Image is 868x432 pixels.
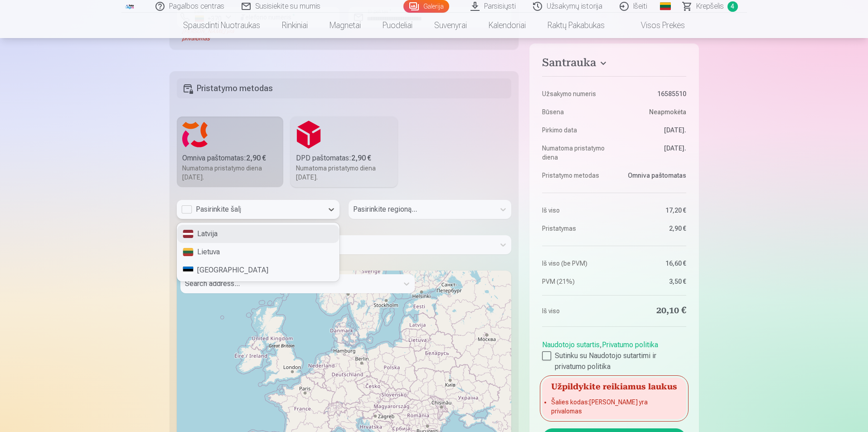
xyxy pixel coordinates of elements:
dd: [DATE]. [619,126,686,135]
dd: Omniva paštomatas [619,171,686,180]
span: 4 [727,1,738,12]
button: Santrauka [542,56,686,73]
div: , [542,336,686,372]
a: Magnetai [319,13,372,38]
a: Privatumo politika [602,340,658,349]
a: Puodeliai [372,13,423,38]
a: Naudotojo sutartis [542,340,600,349]
b: 2,90 € [351,154,371,162]
dd: 17,20 € [619,206,686,215]
a: Suvenyrai [423,13,478,38]
div: Numatoma pristatymo diena [DATE]. [296,164,392,182]
div: Pasirinkite šalį [181,204,319,215]
dt: Pirkimo data [542,126,610,135]
dd: [DATE]. [619,144,686,162]
dd: 20,10 € [619,305,686,317]
dt: Pristatymo metodas [542,171,610,180]
dt: Numatoma pristatymo diena [542,144,610,162]
li: Šalies kodas : [PERSON_NAME] yra privalomas [551,398,677,416]
dt: Pristatymas [542,224,610,233]
img: /fa5 [125,4,135,9]
a: Spausdinti nuotraukas [172,13,271,38]
a: Kalendoriai [478,13,537,38]
dt: Užsakymo numeris [542,89,610,98]
div: [GEOGRAPHIC_DATA] [177,261,339,279]
div: Numatoma pristatymo diena [DATE]. [182,164,278,182]
dt: Iš viso [542,206,610,215]
dt: Būsena [542,107,610,116]
span: Neapmokėta [649,107,686,116]
span: Krepšelis [696,1,724,12]
a: Rinkiniai [271,13,319,38]
dd: 16,60 € [619,259,686,268]
dt: Iš viso [542,305,610,317]
div: Lietuva [177,243,339,261]
div: Latvija [177,225,339,243]
h5: Užpildykite reikiamus laukus [542,378,686,394]
div: DPD paštomatas : [296,153,392,164]
dd: 16585510 [619,89,686,98]
dd: 3,50 € [619,277,686,286]
dt: PVM (21%) [542,277,610,286]
div: Omniva paštomatas : [182,153,278,164]
dd: 2,90 € [619,224,686,233]
h5: Pristatymo metodas [177,78,512,98]
a: Raktų pakabukas [537,13,616,38]
a: Visos prekės [616,13,696,38]
b: 2,90 € [246,154,266,162]
dt: Iš viso (be PVM) [542,259,610,268]
label: Sutinku su Naudotojo sutartimi ir privatumo politika [542,350,686,372]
